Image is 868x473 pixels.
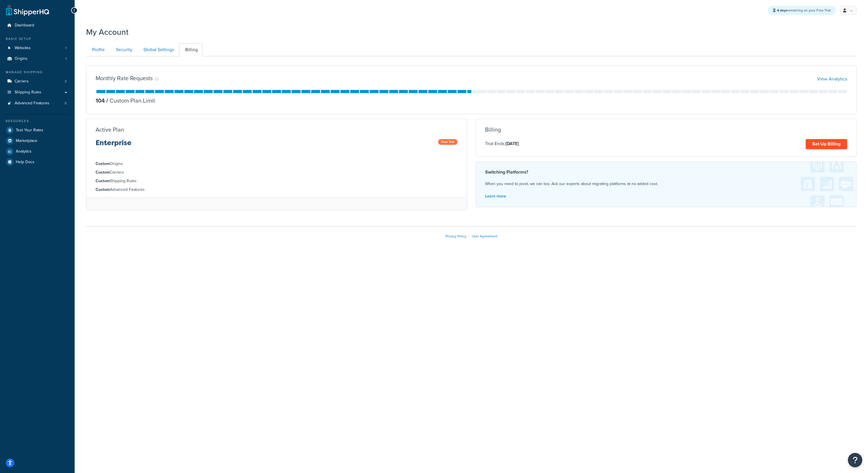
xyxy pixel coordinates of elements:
[4,43,70,53] a: Websites 1
[16,139,37,143] span: Marketplace
[96,186,458,193] li: Advanced Features
[96,186,110,193] strong: Custom
[16,149,32,154] span: Analytics
[4,136,70,146] a: Marketplace
[4,157,70,167] a: Help Docs
[4,20,70,31] a: Dashboard
[4,76,70,87] a: Carriers 2
[485,140,519,147] p: Trial Ends:
[15,23,34,28] span: Dashboard
[445,234,466,239] a: Privacy Policy
[96,126,124,133] h3: Active Plan
[65,101,67,106] span: 0
[15,46,31,51] span: Websites
[817,76,847,82] a: View Analytics
[4,146,70,157] a: Analytics
[105,97,155,105] p: Custom Plan Limit
[16,160,34,165] span: Help Docs
[96,97,105,105] p: 104
[15,79,29,84] span: Carriers
[472,234,497,239] a: User Agreement
[96,139,131,151] h3: Enterprise
[4,125,70,135] a: Test Your Rates
[4,119,70,124] div: Resources
[15,90,41,95] span: Shipping Rules
[485,193,506,199] a: Learn more
[65,46,67,51] span: 1
[96,169,110,175] strong: Custom
[4,98,70,109] a: Advanced Features 0
[86,43,109,56] a: Profile
[86,26,129,38] h1: My Account
[4,53,70,64] a: Origins 1
[505,140,519,147] strong: [DATE]
[806,139,847,149] a: Set Up Billing
[485,126,501,133] h3: Billing
[4,70,70,75] div: Manage Shipping
[106,96,108,105] span: /
[777,8,787,13] strong: 4 days
[110,43,137,56] a: Security
[15,101,49,106] span: Advanced Features
[4,98,70,109] li: Advanced Features
[96,161,458,167] li: Origins
[485,180,847,188] p: When you need to pivot, we can too. Ask our experts about migrating platforms at no added cost.
[96,161,110,167] strong: Custom
[438,139,458,145] span: Free Trial
[4,76,70,87] li: Carriers
[485,169,847,176] h4: Switching Platforms?
[4,87,70,98] a: Shipping Rules
[96,75,153,81] h3: Monthly Rate Requests
[469,234,470,239] span: |
[137,43,179,56] a: Global Settings
[4,53,70,64] li: Origins
[4,36,70,41] div: Basic Setup
[65,79,67,84] span: 2
[96,169,458,176] li: Carriers
[768,6,836,15] div: remaining on your Free Trial
[4,43,70,53] li: Websites
[15,56,28,61] span: Origins
[96,178,110,184] strong: Custom
[16,128,43,133] span: Test Your Rates
[848,453,862,467] button: Open Resource Center
[96,178,458,184] li: Shipping Rules
[6,4,49,16] a: ShipperHQ Home
[179,43,202,56] a: Billing
[65,56,67,61] span: 1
